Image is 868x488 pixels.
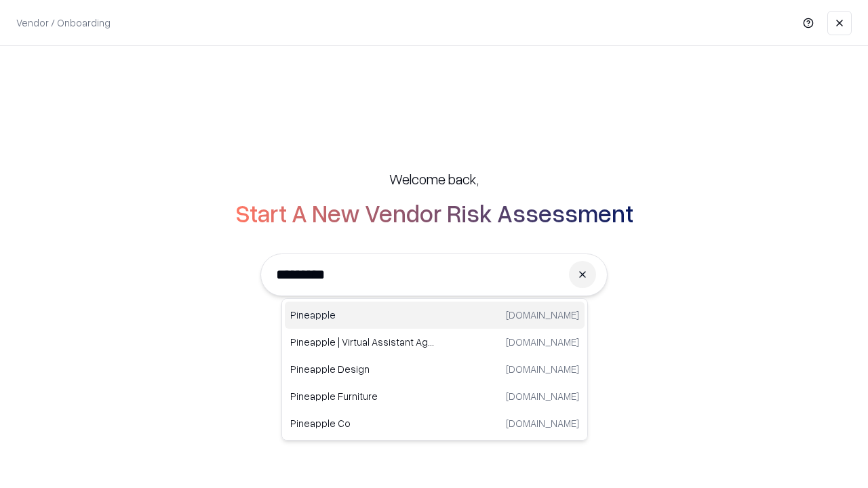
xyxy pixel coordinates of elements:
p: Pineapple Furniture [290,389,435,403]
p: Pineapple [290,308,435,322]
p: [DOMAIN_NAME] [506,416,579,430]
p: [DOMAIN_NAME] [506,389,579,403]
div: Suggestions [281,298,588,441]
p: [DOMAIN_NAME] [506,335,579,349]
p: [DOMAIN_NAME] [506,308,579,322]
p: [DOMAIN_NAME] [506,362,579,376]
p: Pineapple | Virtual Assistant Agency [290,335,435,349]
h2: Start A New Vendor Risk Assessment [235,199,633,226]
h5: Welcome back, [389,169,479,188]
p: Pineapple Co [290,416,435,430]
p: Pineapple Design [290,362,435,376]
p: Vendor / Onboarding [16,16,111,30]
